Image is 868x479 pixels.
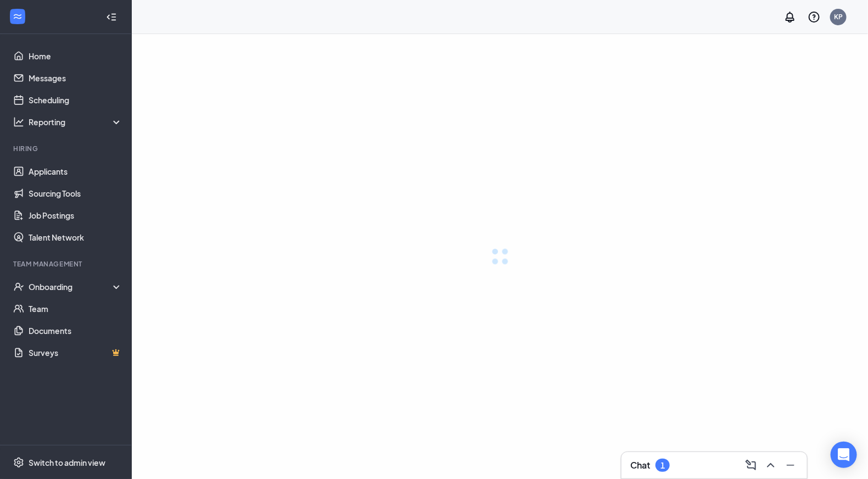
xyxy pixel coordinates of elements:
button: ComposeMessage [741,456,759,474]
div: Team Management [13,259,120,269]
svg: Collapse [106,12,117,23]
a: Documents [29,320,122,342]
a: Job Postings [29,204,122,226]
a: Team [29,298,122,320]
div: Reporting [29,116,123,127]
svg: ComposeMessage [744,459,758,472]
a: SurveysCrown [29,342,122,364]
a: Scheduling [29,89,122,111]
div: 1 [660,461,665,470]
a: Sourcing Tools [29,182,122,204]
svg: UserCheck [13,281,24,292]
svg: ChevronUp [764,459,777,472]
button: Minimize [781,456,798,474]
svg: Settings [13,457,24,468]
div: Open Intercom Messenger [831,442,857,468]
h3: Chat [630,459,650,471]
div: Onboarding [29,281,123,292]
svg: Notifications [783,10,797,24]
svg: Minimize [784,459,797,472]
div: Switch to admin view [29,457,105,468]
a: Home [29,45,122,67]
svg: WorkstreamLogo [12,11,23,22]
button: ChevronUp [761,456,779,474]
svg: QuestionInfo [808,10,821,24]
a: Messages [29,67,122,89]
a: Applicants [29,160,122,182]
svg: Analysis [13,116,24,127]
a: Talent Network [29,226,122,248]
div: KP [834,12,843,21]
div: Hiring [13,144,120,153]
